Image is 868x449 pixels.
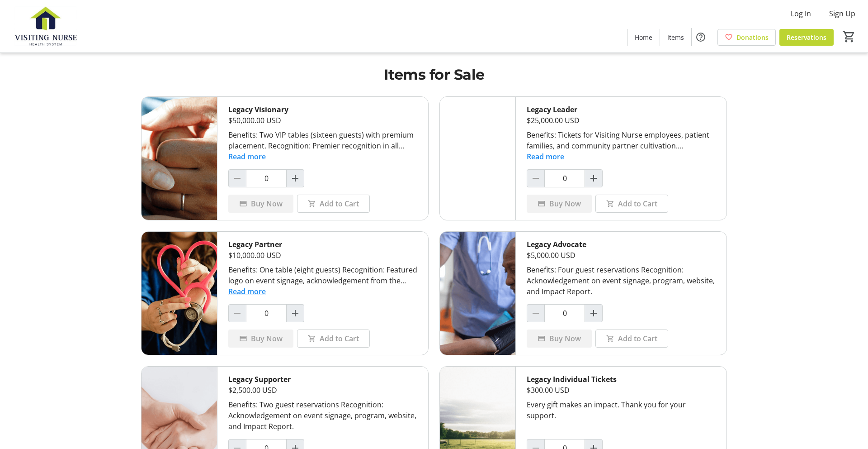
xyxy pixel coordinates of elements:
input: Legacy Visionary Quantity [246,169,287,187]
div: Legacy Partner [228,239,417,250]
input: Legacy Advocate Quantity [544,304,585,322]
a: Donations [717,29,776,46]
div: Legacy Individual Tickets [527,374,716,385]
div: Benefits: Four guest reservations Recognition: Acknowledgement on event signage, program, website... [527,264,716,297]
div: $10,000.00 USD [228,250,417,261]
button: Help [692,28,710,46]
div: $25,000.00 USD [527,115,716,126]
a: Reservations [779,29,834,46]
span: Sign Up [829,8,855,19]
button: Increment by one [585,170,602,187]
h1: Items for Sale [141,64,727,86]
span: Donations [736,33,769,42]
div: Benefits: Tickets for Visiting Nurse employees, patient families, and community partner cultivati... [527,129,716,151]
button: Read more [527,151,564,162]
div: $5,000.00 USD [527,250,716,261]
div: $300.00 USD [527,385,716,396]
img: Legacy Visionary [142,97,217,220]
a: Home [627,29,660,46]
button: Increment by one [287,305,304,322]
span: Home [635,33,652,42]
img: Visiting Nurse Health System's Logo [5,4,86,49]
button: Sign Up [822,6,863,21]
div: Benefits: Two VIP tables (sixteen guests) with premium placement. Recognition: Premier recognitio... [228,129,417,151]
button: Read more [228,151,266,162]
div: Legacy Leader [527,104,716,115]
button: Read more [228,286,266,297]
span: Reservations [787,33,826,42]
div: $50,000.00 USD [228,115,417,126]
a: Items [660,29,691,46]
input: Legacy Partner Quantity [246,304,287,322]
div: Benefits: Two guest reservations Recognition: Acknowledgement on event signage, program, website,... [228,399,417,432]
button: Cart [841,29,857,45]
span: Items [667,33,684,42]
button: Log In [783,6,818,21]
button: Increment by one [287,170,304,187]
img: Legacy Advocate [440,232,515,355]
div: Benefits: One table (eight guests) Recognition: Featured logo on event signage, acknowledgement f... [228,264,417,286]
div: $2,500.00 USD [228,385,417,396]
button: Increment by one [585,305,602,322]
div: Legacy Visionary [228,104,417,115]
div: Legacy Supporter [228,374,417,385]
img: Legacy Partner [142,232,217,355]
div: Legacy Advocate [527,239,716,250]
img: Legacy Leader [440,97,515,220]
div: Every gift makes an impact. Thank you for your support. [527,399,716,421]
span: Log In [791,8,811,19]
input: Legacy Leader Quantity [544,169,585,187]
